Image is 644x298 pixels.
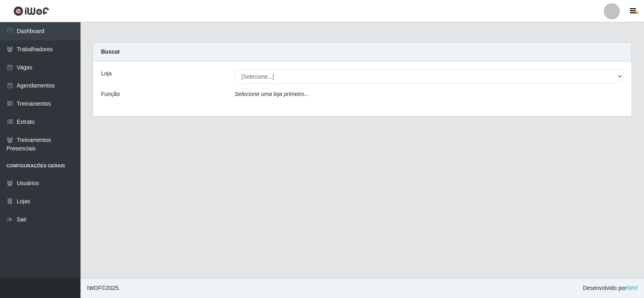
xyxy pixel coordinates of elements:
strong: Buscar [101,48,120,55]
a: iWof [626,285,638,291]
span: © 2025 . [87,284,120,292]
label: Função [101,90,120,98]
span: Desenvolvido por [583,284,638,292]
label: Loja [101,69,111,78]
span: IWOF [87,285,102,291]
img: CoreUI Logo [13,6,49,16]
i: Selecione uma loja primeiro... [235,91,309,97]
